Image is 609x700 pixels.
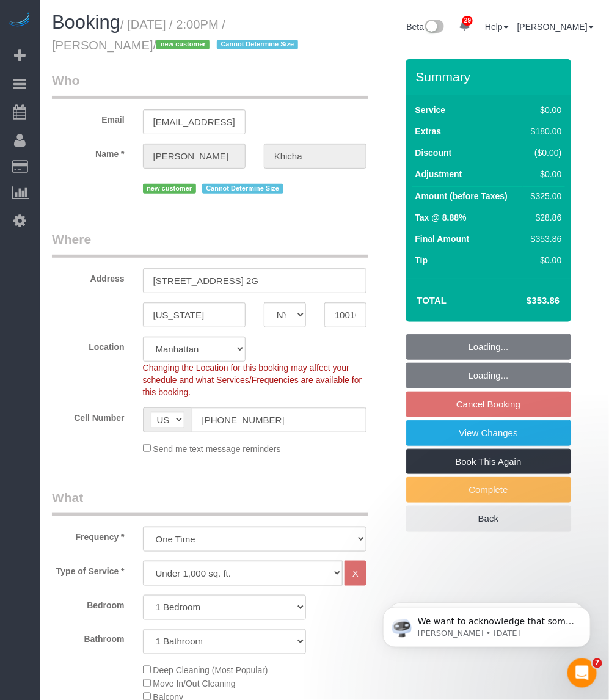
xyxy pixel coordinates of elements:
a: View Changes [406,420,571,446]
label: Location [43,337,134,353]
div: ($0.00) [526,147,561,159]
label: Service [415,104,446,116]
input: Zip Code [324,302,366,327]
legend: Who [52,71,368,99]
label: Final Amount [415,233,470,245]
label: Amount (before Taxes) [415,190,508,202]
h3: Summary [416,70,565,84]
label: Discount [415,147,452,159]
label: Adjustment [415,168,462,180]
label: Tax @ 8.88% [415,211,467,224]
a: [PERSON_NAME] [517,22,594,32]
label: Extras [415,125,442,137]
span: We want to acknowledge that some users may be experiencing lag or slower performance in our softw... [53,35,210,203]
p: Message from Ellie, sent 3d ago [53,47,211,58]
input: City [143,302,246,327]
input: Email [143,109,246,134]
div: $0.00 [526,168,561,180]
img: Automaid Logo [7,12,32,29]
div: $0.00 [526,104,561,116]
label: Name * [43,144,134,160]
span: / [153,38,302,52]
div: $353.86 [526,233,561,245]
a: 29 [453,12,476,39]
span: Send me text message reminders [153,444,280,454]
a: Help [485,22,509,32]
span: new customer [156,40,210,49]
small: / [DATE] / 2:00PM / [PERSON_NAME] [52,18,302,52]
label: Tip [415,254,428,266]
label: Frequency * [43,527,134,543]
span: Deep Cleaning (Most Popular) [153,666,268,676]
span: Cannot Determine Size [202,184,283,194]
span: new customer [143,184,196,194]
input: First Name [143,144,246,169]
input: Cell Number [192,407,366,432]
label: Type of Service * [43,561,134,577]
input: Last Name [264,144,366,169]
a: Book This Again [406,449,571,475]
span: 29 [462,16,473,26]
div: $180.00 [526,125,561,137]
span: Cannot Determine Size [217,40,298,49]
span: Booking [52,12,120,33]
span: Move In/Out Cleaning [153,679,235,689]
label: Email [43,109,134,126]
img: New interface [424,20,444,35]
label: Address [43,268,134,285]
span: Changing the Location for this booking may affect your schedule and what Services/Frequencies are... [143,363,362,397]
span: 7 [593,658,602,668]
legend: What [52,489,368,516]
label: Bathroom [43,629,134,646]
div: $325.00 [526,190,561,202]
iframe: Intercom notifications message [365,582,609,667]
iframe: Intercom live chat [567,658,597,688]
div: $28.86 [526,211,561,224]
label: Cell Number [43,407,134,424]
h4: $353.86 [490,296,560,306]
div: $0.00 [526,254,561,266]
a: Back [406,506,571,531]
strong: Total [417,295,447,305]
a: Beta [407,22,445,32]
label: Bedroom [43,595,134,611]
legend: Where [52,230,368,258]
